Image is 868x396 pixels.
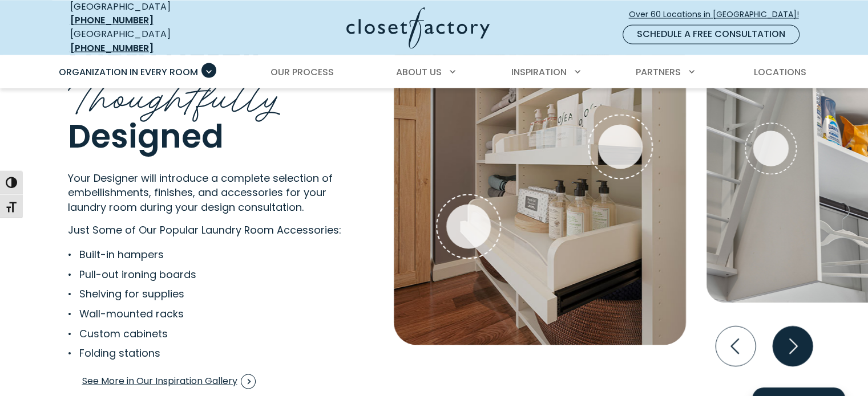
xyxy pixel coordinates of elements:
a: [PHONE_NUMBER] [70,14,154,27]
span: Organization in Every Room [59,65,198,78]
button: Next slide [768,321,817,370]
span: Partners [636,65,681,78]
img: Closet Factory Logo [346,7,490,48]
span: Designed [68,114,224,159]
li: Shelving for supplies [68,286,329,301]
li: Folding stations [68,345,329,361]
nav: Primary Menu [51,56,818,88]
span: Locations [753,65,806,78]
a: [PHONE_NUMBER] [70,41,154,54]
span: Inspiration [511,65,567,78]
a: Schedule a Free Consultation [623,25,800,44]
span: About Us [396,65,442,78]
li: Pull-out ironing boards [68,267,329,282]
img: Pull-out shelves with curved Lucite face [394,39,686,345]
button: Previous slide [711,321,760,370]
li: Built-in hampers [68,247,329,262]
span: Over 60 Locations in [GEOGRAPHIC_DATA]! [629,9,808,21]
a: See More in Our Inspiration Gallery [82,370,256,393]
span: See More in Our Inspiration Gallery [82,374,256,389]
p: Just Some of Our Popular Laundry Room Accessories: [68,222,365,238]
span: Your Designer will introduce a complete selection of embellishments, finishes, and accessories fo... [68,170,333,214]
li: Custom cabinets [68,326,329,341]
li: Wall-mounted racks [68,306,329,321]
span: Thoughtfully [68,63,282,123]
span: Our Process [271,65,334,78]
div: [GEOGRAPHIC_DATA] [70,27,236,55]
a: Over 60 Locations in [GEOGRAPHIC_DATA]! [628,5,809,25]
